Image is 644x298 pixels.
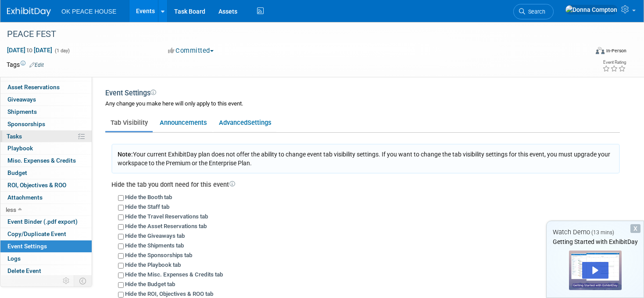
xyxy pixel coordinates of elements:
[0,179,92,191] a: ROI, Objectives & ROO
[0,167,92,179] a: Budget
[0,142,92,154] a: Playbook
[0,106,92,118] a: Shipments
[165,46,217,55] button: Committed
[547,228,644,237] div: Watch Demo
[591,229,614,236] span: (13 mins)
[7,182,66,189] span: ROI, Objectives & ROO
[7,243,47,250] span: Event Settings
[0,192,92,204] a: Attachments
[7,84,60,91] span: Asset Reservations
[7,133,22,140] span: Tasks
[0,155,92,167] a: Misc. Expenses & Credits
[4,26,574,42] div: PEACE FEST
[0,216,92,228] a: Event Binder (.pdf export)
[29,62,44,68] a: Edit
[565,5,618,15] img: Donna Compton
[0,81,92,93] a: Asset Reservations
[6,206,16,213] span: less
[125,271,223,278] label: Hide the Misc. Expenses & Credits tab
[513,4,554,19] a: Search
[7,255,21,262] span: Logs
[74,275,92,287] td: Toggle Event Tabs
[7,120,45,127] span: Sponsorships
[125,291,213,297] label: Hide the ROI, Objectives & ROO tab
[7,7,51,16] img: ExhibitDay
[7,157,76,164] span: Misc. Expenses & Credits
[602,60,626,65] div: Event Rating
[7,145,33,152] span: Playbook
[7,230,66,237] span: Copy/Duplicate Event
[7,108,37,115] span: Shipments
[7,169,27,176] span: Budget
[547,237,644,246] div: Getting Started with ExhibitDay
[105,114,153,131] a: Tab Visibility
[525,8,545,15] span: Search
[606,47,626,54] div: In-Person
[0,253,92,265] a: Logs
[125,204,169,210] label: Hide the Staff tab
[7,218,78,225] span: Event Binder (.pdf export)
[596,47,605,54] img: Format-Inperson.png
[7,96,36,103] span: Giveaways
[111,180,620,189] div: Hide the tab you don't need for this event
[125,213,208,220] label: Hide the Travel Reservations tab
[125,194,172,200] label: Hide the Booth tab
[118,151,610,167] span: Your current ExhibitDay plan does not offer the ability to change event tab visibility settings. ...
[54,48,70,54] span: (1 day)
[125,242,184,249] label: Hide the Shipments tab
[7,46,53,54] span: [DATE] [DATE]
[247,119,272,127] span: Settings
[0,131,92,142] a: Tasks
[0,204,92,216] a: less
[59,275,74,287] td: Personalize Event Tab Strip
[125,252,192,258] label: Hide the Sponsorships tab
[125,262,181,268] label: Hide the Playbook tab
[154,114,212,131] a: Announcements
[25,47,34,54] span: to
[125,233,185,239] label: Hide the Giveaways tab
[7,194,43,201] span: Attachments
[118,151,133,158] span: Note:
[105,100,620,117] div: Any change you make here will only apply to this event.
[214,114,276,131] a: AdvancedSettings
[630,224,640,233] div: Dismiss
[125,281,175,287] label: Hide the Budget tab
[0,94,92,105] a: Giveaways
[0,240,92,252] a: Event Settings
[582,262,608,279] div: Play
[7,60,44,69] td: Tags
[0,228,92,240] a: Copy/Duplicate Event
[0,265,92,277] a: Delete Event
[0,118,92,130] a: Sponsorships
[61,8,116,15] span: OK PEACE HOUSE
[105,88,620,100] div: Event Settings
[534,46,627,59] div: Event Format
[7,267,41,274] span: Delete Event
[125,223,207,229] label: Hide the Asset Reservations tab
